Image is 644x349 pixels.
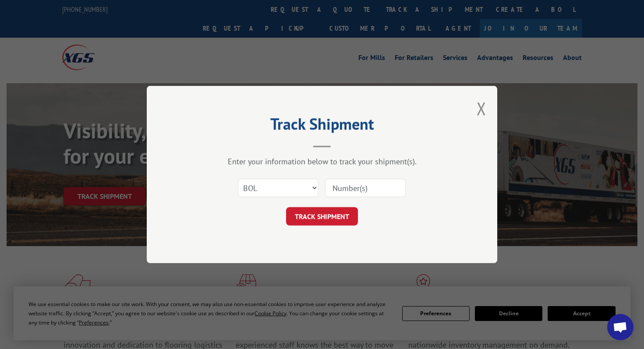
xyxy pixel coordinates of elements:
button: TRACK SHIPMENT [286,207,358,226]
div: Enter your information below to track your shipment(s). [191,156,453,166]
h2: Track Shipment [191,118,453,134]
input: Number(s) [325,179,406,197]
div: Open chat [607,314,633,340]
button: Close modal [477,97,486,120]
